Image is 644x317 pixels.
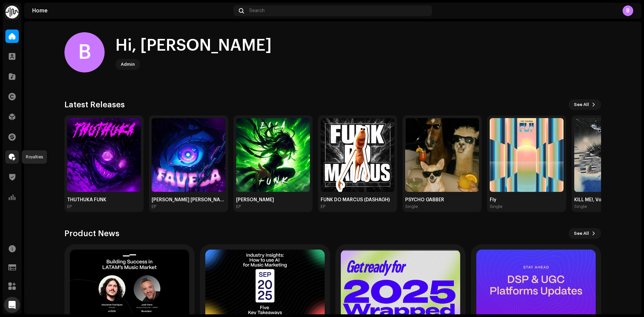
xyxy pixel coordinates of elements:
img: c9d93920-7e77-4090-98b4-a939425ecd91 [405,118,479,192]
div: EP [236,204,241,209]
div: Fly [490,197,563,203]
img: 18727277-bebf-4522-a1b5-c327bfcd3ebd [321,118,394,192]
img: 59f0936f-4ce8-4ec8-8f74-c86eba232bab [490,118,563,192]
div: Single [574,204,587,209]
div: B [64,32,105,72]
div: FUNK DO MARCUS (DASHAGH) [321,197,394,203]
div: THUTHUKA FUNK [67,197,141,203]
div: Open Intercom Messenger [4,297,20,313]
div: Admin [121,60,135,68]
div: EP [321,204,325,209]
img: 07d5e9c2-1b6c-49c6-9644-11d63343ca7c [67,118,141,192]
img: b27d35c5-dc24-4a88-842e-97abc6d66a41 [152,118,225,192]
button: See All [569,228,601,239]
div: Hi, [PERSON_NAME] [115,35,272,56]
div: [PERSON_NAME] [PERSON_NAME] [152,197,225,203]
div: [PERSON_NAME] [236,197,310,203]
h3: Latest Releases [64,99,125,110]
span: Search [249,8,265,13]
img: bb561eaf-0968-46d7-baca-c5aeac2e3c0d [236,118,310,192]
div: B [623,5,633,16]
div: Home [32,8,231,13]
div: Single [405,204,418,209]
span: See All [574,227,589,240]
div: Single [490,204,502,209]
div: EP [67,204,72,209]
div: PSYCHO GABBER [405,197,479,203]
div: EP [152,204,156,209]
h3: Product News [64,228,119,239]
span: See All [574,98,589,111]
img: 0f74c21f-6d1c-4dbc-9196-dbddad53419e [5,5,19,19]
button: See All [569,99,601,110]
